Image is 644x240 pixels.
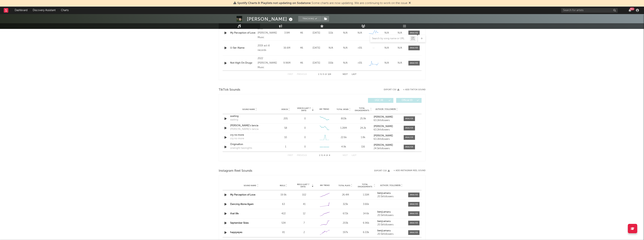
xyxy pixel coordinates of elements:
[310,61,323,65] div: [DATE]
[357,221,375,225] div: 6.96k
[354,107,369,112] span: Total Engagements
[374,116,393,118] strong: [PERSON_NAME]
[352,73,357,75] button: Last
[12,7,30,14] a: Dashboard
[280,184,285,187] span: Reels
[230,124,269,128] a: [PERSON_NAME]'s lancia
[374,119,400,122] div: 63.2k followers
[304,117,306,121] div: 0
[354,126,372,130] div: 24.2k
[281,46,293,50] div: 16.6M
[242,108,255,111] span: Sound Name
[281,31,293,35] div: 3.9M
[353,61,366,65] div: <5%
[321,155,323,156] span: to
[258,44,279,53] div: 2019 act ill records
[258,26,279,40] div: 2021 [PERSON_NAME] Music
[377,233,406,235] div: 20.5k followers
[357,212,375,216] div: 14.6k
[390,170,426,172] div: + Add Instagram Reel Sound
[343,154,348,156] button: Next
[297,73,307,75] button: Previous
[630,8,634,10] div: 99 +
[295,46,308,50] div: 46
[399,89,426,91] button: + Add TikTok Sound
[374,129,400,131] div: 63.2k followers
[295,31,308,35] div: 46
[295,61,308,65] div: 46
[230,194,255,196] a: My Perception of Love
[335,145,352,149] div: 4.9k
[377,220,391,223] strong: benji.amaru
[325,46,337,50] div: N/A
[230,143,269,146] a: Originalton
[381,61,392,65] div: N/A
[374,147,400,150] div: 24.5k followers
[377,229,391,232] strong: benji.amaru
[394,170,426,172] button: + Add Instagram Reel Sound
[381,46,392,50] div: N/A
[295,212,314,216] div: 12
[230,231,242,234] a: happyeyes
[357,231,375,234] div: 6.03k
[354,117,372,121] div: 25.9k
[335,117,352,121] div: 803k
[394,61,406,65] div: N/A
[295,231,314,234] div: 2
[230,203,254,205] a: Dancing Alone Again
[374,116,400,118] a: [PERSON_NAME]
[314,153,335,158] div: 1 4 4
[396,98,422,103] button: Official(0)
[339,46,352,50] div: N/A
[230,31,256,35] div: My Perception of Love
[219,169,252,173] span: Instagram Reel Sounds
[230,118,238,122] div: waiting
[370,37,410,40] input: Search by song name or URL
[230,61,256,65] a: Not High On Drugz
[288,154,293,156] button: First
[374,125,400,128] a: [PERSON_NAME]
[274,231,293,234] div: 81
[384,89,399,91] button: Export CSV
[336,212,355,216] div: 672k
[274,221,293,225] div: 534
[230,137,244,141] div: cry no more
[380,184,401,187] span: Author / Followers
[336,193,355,197] div: 26.4M
[316,108,333,111] div: 6M Trend
[377,223,406,226] div: 20.5k followers
[629,9,631,12] button: 99+
[335,136,352,139] div: 22.6k
[296,107,311,112] span: Videos (last 7 days)
[377,229,406,232] a: benji.amaru
[374,125,393,128] strong: [PERSON_NAME]
[247,16,294,22] div: [PERSON_NAME]
[338,184,350,187] span: Total Plays
[310,46,323,50] div: [DATE]
[298,16,322,22] button: Tracking
[337,108,348,111] span: Total Views
[244,184,256,187] span: Sound Name
[370,99,388,102] span: UGC ( 4 )
[377,195,406,198] div: 20.5k followers
[295,221,314,225] div: 7
[237,2,407,5] span: : Some charts are now updating. We are continuing to work on the issue
[335,126,352,130] div: 1.28M
[374,144,400,147] a: [PERSON_NAME]
[374,170,390,172] button: Export CSV
[336,202,355,206] div: 323k
[288,73,293,75] button: First
[295,193,314,197] div: 102
[230,46,256,50] div: U-Ser-Name
[277,136,294,139] div: 10
[394,31,406,35] div: N/A
[374,138,400,141] div: 63.2k followers
[258,56,279,70] div: 2022 [PERSON_NAME] Music
[277,145,294,149] div: 1
[58,7,71,14] a: Charts
[219,88,240,92] span: TikTok Sounds
[230,114,269,118] a: waiting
